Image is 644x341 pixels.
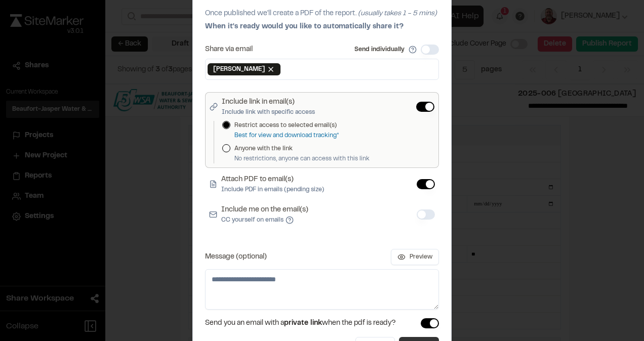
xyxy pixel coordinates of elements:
[286,216,294,224] button: Include me on the email(s)CC yourself on emails
[221,204,308,225] label: Include me on the email(s)
[213,65,265,74] span: [PERSON_NAME]
[205,24,404,30] span: When it's ready would you like to automatically share it?
[354,45,405,54] label: Send individually
[234,144,370,153] label: Anyone with the link
[205,253,267,261] label: Message (optional)
[234,154,370,163] p: No restrictions, anyone can access with this link
[221,174,324,194] label: Attach PDF to email(s)
[234,131,339,140] p: Best for view and download tracking*
[391,249,439,265] button: Preview
[234,121,339,130] label: Restrict access to selected email(s)
[205,8,439,19] p: Once published we'll create a PDF of the report.
[205,46,253,53] label: Share via email
[205,318,396,329] span: Send you an email with a when the pdf is ready?
[222,97,315,117] label: Include link in email(s)
[358,11,437,17] span: (usually takes 1 - 5 mins)
[221,216,308,225] p: CC yourself on emails
[284,320,322,326] span: private link
[221,185,324,194] p: Include PDF in emails (pending size)
[222,108,315,117] p: Include link with specific access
